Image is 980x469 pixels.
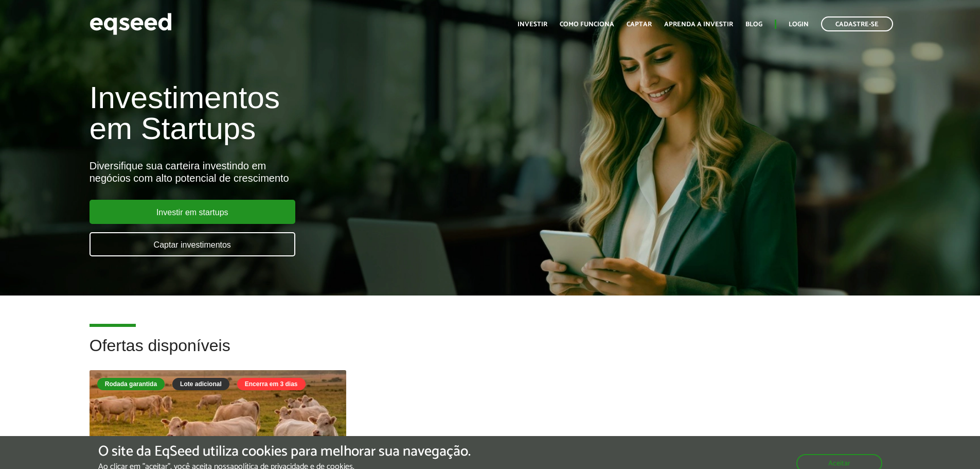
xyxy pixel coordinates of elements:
[90,10,172,38] img: EqSeed
[172,378,229,390] div: Lote adicional
[664,21,733,28] a: Aprenda a investir
[90,232,295,256] a: Captar investimentos
[90,82,564,144] h1: Investimentos em Startups
[789,21,809,28] a: Login
[560,21,614,28] a: Como funciona
[745,21,762,28] a: Blog
[90,160,564,184] div: Diversifique sua carteira investindo em negócios com alto potencial de crescimento
[90,337,891,370] h2: Ofertas disponíveis
[98,444,471,460] h5: O site da EqSeed utiliza cookies para melhorar sua navegação.
[90,200,295,224] a: Investir em startups
[518,21,547,28] a: Investir
[97,378,165,390] div: Rodada garantida
[627,21,652,28] a: Captar
[237,378,306,390] div: Encerra em 3 dias
[821,16,893,31] a: Cadastre-se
